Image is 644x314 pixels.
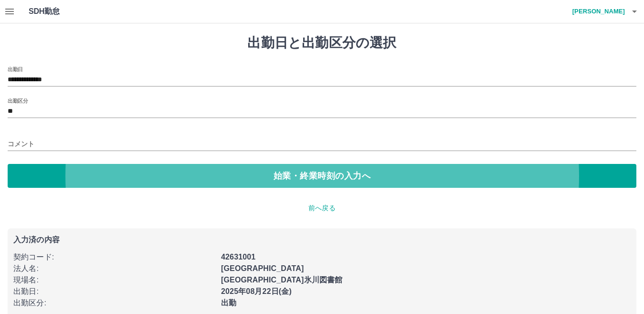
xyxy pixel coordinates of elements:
[8,97,28,104] label: 出勤区分
[8,164,636,188] button: 始業・終業時刻の入力へ
[221,253,255,261] b: 42631001
[13,251,215,263] p: 契約コード :
[221,299,236,307] b: 出勤
[13,263,215,274] p: 法人名 :
[13,286,215,297] p: 出勤日 :
[221,276,342,284] b: [GEOGRAPHIC_DATA]氷川図書館
[8,65,23,73] label: 出勤日
[13,274,215,286] p: 現場名 :
[13,236,631,244] p: 入力済の内容
[13,297,215,309] p: 出勤区分 :
[8,35,636,51] h1: 出勤日と出勤区分の選択
[221,264,304,272] b: [GEOGRAPHIC_DATA]
[8,203,636,213] p: 前へ戻る
[221,287,292,295] b: 2025年08月22日(金)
